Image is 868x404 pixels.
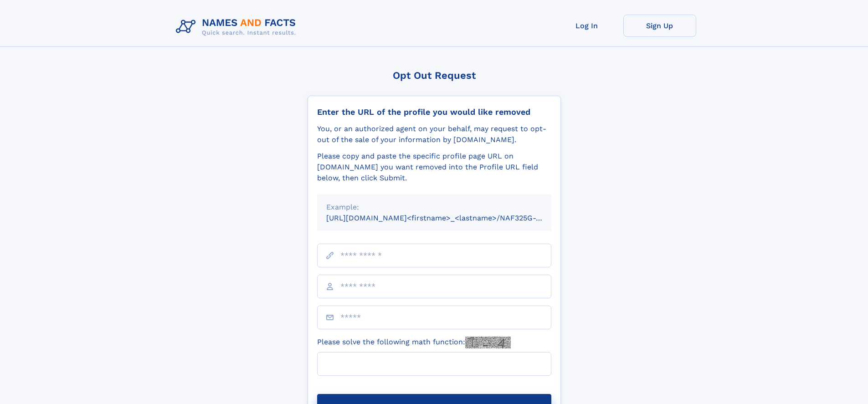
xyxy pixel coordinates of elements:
[317,337,511,348] label: Please solve the following math function:
[326,202,542,213] div: Example:
[308,70,561,81] div: Opt Out Request
[317,151,551,184] div: Please copy and paste the specific profile page URL on [DOMAIN_NAME] you want removed into the Pr...
[317,123,551,145] div: You, or an authorized agent on your behalf, may request to opt-out of the sale of your informatio...
[550,15,623,37] a: Log In
[623,15,696,37] a: Sign Up
[317,107,551,117] div: Enter the URL of the profile you would like removed
[172,15,303,39] img: Logo Names and Facts
[326,214,569,222] small: [URL][DOMAIN_NAME]<firstname>_<lastname>/NAF325G-xxxxxxxx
